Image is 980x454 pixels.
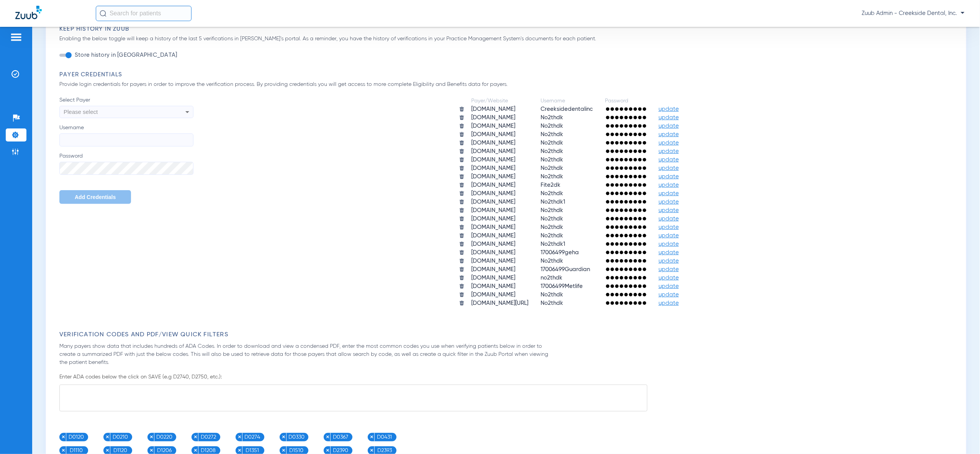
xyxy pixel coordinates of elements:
td: [DOMAIN_NAME] [465,114,534,122]
span: 17006499geha [541,250,579,255]
span: No2thdk [541,258,563,264]
td: [DOMAIN_NAME] [465,224,534,231]
span: No2thdk [541,207,563,213]
img: Zuub Logo [15,6,42,19]
img: trash.svg [459,199,465,205]
img: trash.svg [459,241,465,247]
img: x.svg [370,448,374,452]
img: x.svg [61,435,66,439]
img: x.svg [105,435,110,439]
td: [DOMAIN_NAME] [465,181,534,189]
span: Add Credentials [75,194,116,200]
td: [DOMAIN_NAME] [465,207,534,214]
span: No2thdk [541,157,563,163]
span: update [659,292,679,298]
span: D0367 [331,433,351,441]
label: Password [59,152,193,175]
img: x.svg [238,435,242,439]
span: D0330 [287,433,306,441]
td: [DOMAIN_NAME] [465,283,534,290]
span: update [659,250,679,255]
span: Creeksidedentalinc [541,106,593,112]
img: x.svg [238,448,242,452]
img: x.svg [326,448,330,452]
p: Provide login credentials for payers in order to improve the verification process. By providing c... [59,81,553,89]
span: No2thdk [541,165,563,171]
span: update [659,216,679,222]
img: x.svg [61,448,66,452]
span: update [659,165,679,171]
span: No2thdk [541,233,563,239]
p: Enter ADA codes below the click on SAVE (e.g D2740, D2750, etc.): [59,373,957,381]
img: trash.svg [459,266,465,272]
img: trash.svg [459,191,465,196]
span: No2thdk [541,115,563,120]
span: No2thdk [541,140,563,146]
td: [DOMAIN_NAME] [465,139,534,147]
span: update [659,233,679,239]
td: [DOMAIN_NAME] [465,198,534,206]
span: update [659,199,679,205]
img: trash.svg [459,148,465,154]
span: update [659,224,679,230]
p: Enabling the below toggle will keep a history of the last 5 verifications in [PERSON_NAME]'s port... [59,35,957,43]
td: [DOMAIN_NAME] [465,266,534,273]
img: trash.svg [459,283,465,289]
span: No2thdk [541,224,563,230]
span: update [659,106,679,112]
span: 17006499Metlife [541,283,583,289]
td: [DOMAIN_NAME] [465,173,534,181]
td: [DOMAIN_NAME] [465,274,534,282]
td: [DOMAIN_NAME] [465,291,534,299]
td: [DOMAIN_NAME] [465,156,534,164]
span: D0210 [110,433,130,441]
span: update [659,140,679,146]
span: update [659,182,679,188]
td: [DOMAIN_NAME] [465,215,534,223]
img: x.svg [326,435,330,439]
span: update [659,115,679,120]
span: update [659,300,679,306]
span: update [659,258,679,264]
span: No2thdk [541,148,563,154]
img: trash.svg [459,165,465,171]
td: [DOMAIN_NAME] [465,122,534,130]
td: Payer/Website [465,97,534,105]
span: D0274 [243,433,262,441]
img: trash.svg [459,140,465,146]
img: hamburger-icon [10,33,22,42]
img: trash.svg [459,123,465,129]
input: Password [59,162,193,175]
td: [DOMAIN_NAME] [465,148,534,155]
span: update [659,191,679,196]
span: update [659,174,679,179]
h3: Keep History in Zuub [59,25,957,33]
img: x.svg [149,448,154,452]
img: trash.svg [459,115,465,120]
span: No2thdk [541,216,563,222]
td: [DOMAIN_NAME] [465,249,534,257]
span: No2thdk [541,123,563,129]
img: trash.svg [459,300,465,306]
img: x.svg [149,435,154,439]
span: D0431 [375,433,395,441]
img: trash.svg [459,216,465,222]
img: x.svg [282,435,286,439]
span: update [659,132,679,137]
span: update [659,283,679,289]
img: x.svg [105,448,110,452]
td: Username [535,97,598,105]
img: trash.svg [459,233,465,239]
label: Username [59,124,193,146]
img: trash.svg [459,207,465,213]
img: trash.svg [459,182,465,188]
span: update [659,148,679,154]
div: Chat Widget [942,417,980,454]
td: [DOMAIN_NAME] [465,190,534,197]
span: Please select [64,109,98,115]
td: [DOMAIN_NAME][URL] [465,299,534,307]
td: Password [599,97,652,105]
span: No2thdk [541,292,563,298]
span: update [659,266,679,272]
img: trash.svg [459,132,465,137]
